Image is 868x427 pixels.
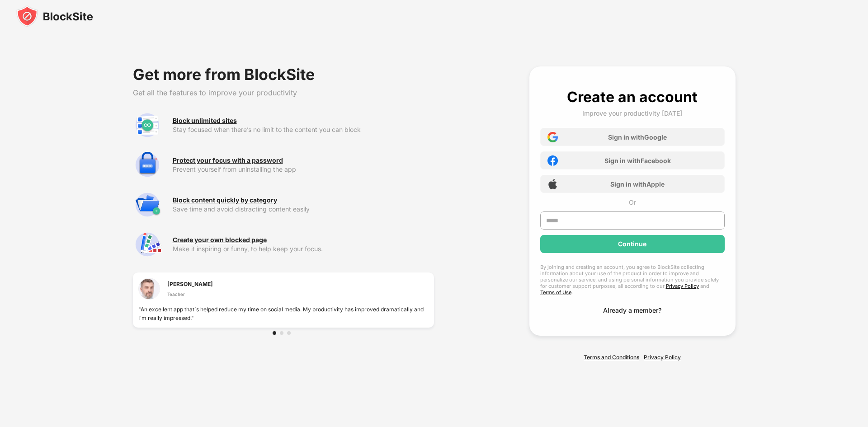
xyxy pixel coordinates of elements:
[138,305,429,322] div: "An excellent app that`s helped reduce my time on social media. My productivity has improved dram...
[173,197,277,204] div: Block content quickly by category
[138,278,160,300] img: testimonial-1.jpg
[540,289,571,296] a: Terms of Use
[547,155,558,166] img: facebook-icon.png
[16,5,93,27] img: blocksite-icon-black.svg
[173,157,283,164] div: Protect your focus with a password
[547,179,558,189] img: apple-icon.png
[666,283,699,289] a: Privacy Policy
[133,150,162,179] img: premium-password-protection.svg
[173,206,434,213] div: Save time and avoid distracting content easily
[540,264,725,296] div: By joining and creating an account, you agree to BlockSite collecting information about your use ...
[629,198,636,206] div: Or
[604,157,671,164] div: Sign in with Facebook
[603,306,661,314] div: Already a member?
[173,245,434,253] div: Make it inspiring or funny, to help keep your focus.
[567,88,698,106] div: Create an account
[133,66,434,83] div: Get more from BlockSite
[133,230,162,259] img: premium-customize-block-page.svg
[582,109,682,117] div: Improve your productivity [DATE]
[618,240,646,248] div: Continue
[173,166,434,173] div: Prevent yourself from uninstalling the app
[173,126,434,133] div: Stay focused when there’s no limit to the content you can block
[608,133,667,141] div: Sign in with Google
[584,354,639,361] a: Terms and Conditions
[133,190,162,219] img: premium-category.svg
[133,88,434,97] div: Get all the features to improve your productivity
[167,280,213,288] div: [PERSON_NAME]
[547,132,558,142] img: google-icon.png
[173,236,267,244] div: Create your own blocked page
[644,354,681,361] a: Privacy Policy
[133,111,162,140] img: premium-unlimited-blocklist.svg
[167,291,213,298] div: Teacher
[173,117,237,124] div: Block unlimited sites
[610,180,665,188] div: Sign in with Apple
